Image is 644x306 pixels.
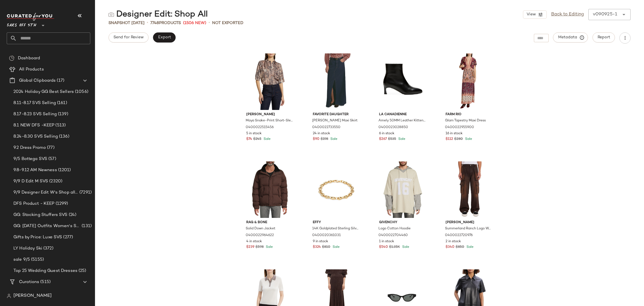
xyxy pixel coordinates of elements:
[58,133,69,140] span: (136)
[375,53,431,110] img: 0400023028850_BLACK
[553,32,588,43] button: Metadata
[108,32,148,43] button: Send for Review
[313,220,360,225] span: Effy
[446,112,493,117] span: Farm Rio
[246,220,293,225] span: rag & bone
[7,13,54,21] img: cfy_white_logo.C9jOOHJF.svg
[147,20,148,26] span: •
[42,245,53,252] span: (372)
[312,125,340,130] span: 0400022733550
[526,12,536,17] span: View
[55,201,68,207] span: (1299)
[558,35,583,40] span: Metadata
[445,125,474,130] span: 0400022955900
[13,223,80,229] span: GG: [DATE] Outfits Women's SVS
[74,89,88,95] span: (1056)
[212,20,243,26] span: Not Exported
[73,290,82,296] span: (65)
[308,161,364,218] img: 0400020361031
[39,279,51,285] span: (515)
[242,53,298,110] img: 0400022515456_MINK
[379,245,388,250] span: $540
[446,220,493,225] span: [PERSON_NAME]
[322,245,330,250] span: $810
[30,256,44,263] span: (5155)
[378,233,408,238] span: 0400022704460
[523,10,546,19] button: View
[397,137,405,141] span: Sale
[265,245,273,249] span: Sale
[77,268,86,274] span: (25)
[379,137,387,142] span: $267
[158,35,171,40] span: Export
[46,145,55,151] span: (77)
[329,137,337,141] span: Sale
[445,233,473,238] span: 0400022720976
[13,201,55,207] span: DFS Product - KEEP
[62,234,73,241] span: (277)
[313,131,330,136] span: 24 in stock
[441,53,497,110] img: 0400022955900
[464,137,472,141] span: Sale
[441,161,497,218] img: 0400022720976_BROWNWASH
[445,226,492,231] span: Summerland Ranch Logo Waxed Denim Cargo Pants
[56,77,64,84] span: (17)
[246,118,293,123] span: Maya Snake-Print Short-Sleeve Shirt
[308,53,364,110] img: 0400022733550_PERTH
[56,100,67,106] span: (161)
[312,226,359,231] span: 14K Goldplated Sterling Silver Chain Bracelet
[262,137,271,141] span: Sale
[18,55,40,62] span: Dashboard
[242,161,298,218] img: 0400022964622_MAHOGANY
[13,100,56,106] span: 8.11-8.17 SVS Selling
[379,239,394,244] span: 1 in stock
[246,131,262,136] span: 5 in stock
[7,19,36,29] span: Saks OFF 5TH
[446,137,453,142] span: $112
[246,233,274,238] span: 0400022964622
[13,256,30,263] span: sale 9/5
[13,268,77,274] span: Top 25 Wedding Guest Dresses
[446,245,454,250] span: $340
[7,294,11,298] img: svg%3e
[150,20,181,26] div: Products
[80,223,92,229] span: (131)
[312,118,357,123] span: [PERSON_NAME] Maxi Skirt
[246,137,252,142] span: $74
[313,245,321,250] span: $324
[13,122,54,129] span: 8.1 NEW DFS -KEEP
[313,112,360,117] span: Favorite Daughter
[68,212,77,218] span: (24)
[13,89,74,95] span: 2024 Holiday GG Best Sellers
[313,137,319,142] span: $90
[78,189,92,196] span: (7291)
[378,125,408,130] span: 0400023028850
[13,111,57,117] span: 8.17-8.23 SVS Selling
[379,112,426,117] span: La Canadienne
[13,145,46,151] span: 9.2 Dress Promo
[593,32,615,43] button: Report
[401,245,409,249] span: Sale
[446,239,461,244] span: 2 in stock
[150,21,159,25] span: 7748
[246,239,262,244] span: 4 in stock
[13,245,42,252] span: LY Holiday Ski
[108,20,145,26] span: Snapshot [DATE]
[108,12,114,17] img: svg%3e
[246,226,275,231] span: Solid Down Jacket
[312,233,341,238] span: 0400020361031
[13,156,47,162] span: 9/5 Bottega SVS
[108,9,208,20] div: Designer Edit: Shop All
[379,131,394,136] span: 6 in stock
[19,279,39,285] span: Curations
[246,125,274,130] span: 0400022515456
[13,290,73,296] span: 10.14 Gift Guide Best Sellers
[13,234,62,241] span: Gifts by Price: Luxe SVS
[13,133,58,140] span: 8.24-8.30 SVS Selling
[253,137,261,142] span: $245
[445,118,486,123] span: Glam Tapestry Maxi Dress
[13,212,68,218] span: GG: Stocking Stuffers SVS
[313,239,328,244] span: 9 in stock
[47,156,56,162] span: (57)
[19,66,44,73] span: All Products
